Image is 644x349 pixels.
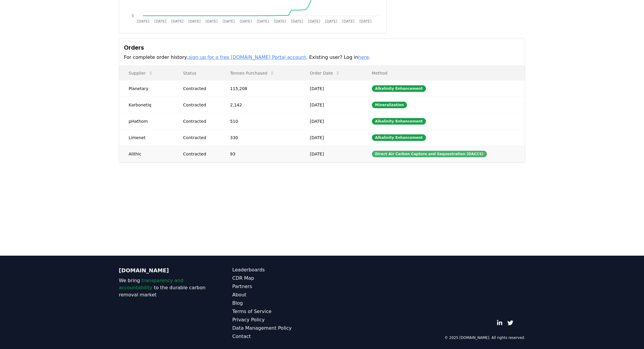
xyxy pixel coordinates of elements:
tspan: [DATE] [154,19,166,23]
td: 115,208 [221,80,300,97]
tspan: [DATE] [171,19,184,23]
tspan: [DATE] [291,19,303,23]
a: CDR Map [232,275,322,282]
td: 330 [221,129,300,146]
div: Contracted [183,86,216,92]
tspan: [DATE] [222,19,235,23]
a: Contact [232,333,322,340]
td: [DATE] [300,97,362,113]
a: About [232,291,322,298]
p: [DOMAIN_NAME] [119,266,209,275]
span: transparency and accountability [119,278,183,290]
div: Contracted [183,102,216,108]
a: LinkedIn [497,320,503,326]
div: Alkalinity Enhancement [372,118,426,125]
h3: Orders [124,43,520,52]
div: Contracted [183,151,216,157]
a: Partners [232,283,322,290]
div: Mineralization [372,102,407,108]
a: Data Management Policy [232,325,322,332]
a: Privacy Policy [232,316,322,323]
tspan: [DATE] [257,19,269,23]
button: Order Date [305,67,345,79]
td: 2,142 [221,97,300,113]
p: For complete order history, . Existing user? Log in . [124,54,520,61]
td: [DATE] [300,80,362,97]
tspan: [DATE] [342,19,354,23]
td: Planetary [119,80,173,97]
tspan: [DATE] [308,19,320,23]
div: Alkalinity Enhancement [372,134,426,141]
button: Tonnes Purchased [225,67,279,79]
td: [DATE] [300,113,362,129]
tspan: [DATE] [206,19,218,23]
p: We bring to the durable carbon removal market [119,277,209,298]
div: Alkalinity Enhancement [372,85,426,92]
p: Method [367,70,520,76]
p: © 2025 [DOMAIN_NAME]. All rights reserved. [444,335,525,340]
a: here [358,54,369,60]
td: Karbonetiq [119,97,173,113]
td: 510 [221,113,300,129]
td: pHathom [119,113,173,129]
div: Contracted [183,118,216,124]
td: [DATE] [300,146,362,162]
div: Direct Air Carbon Capture and Sequestration (DACCS) [372,151,487,157]
tspan: [DATE] [240,19,252,23]
a: Blog [232,300,322,307]
p: Status [178,70,216,76]
tspan: [DATE] [359,19,372,23]
td: 93 [221,146,300,162]
tspan: [DATE] [137,19,149,23]
tspan: [DATE] [188,19,201,23]
button: Supplier [124,67,158,79]
tspan: [DATE] [274,19,286,23]
td: Alithic [119,146,173,162]
div: Contracted [183,135,216,141]
a: Twitter [507,320,513,326]
tspan: 0 [132,14,134,18]
td: [DATE] [300,129,362,146]
td: Limenet [119,129,173,146]
tspan: [DATE] [325,19,337,23]
a: Leaderboards [232,266,322,273]
a: sign up for a free [DOMAIN_NAME] Portal account [189,54,306,60]
a: Terms of Service [232,308,322,315]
